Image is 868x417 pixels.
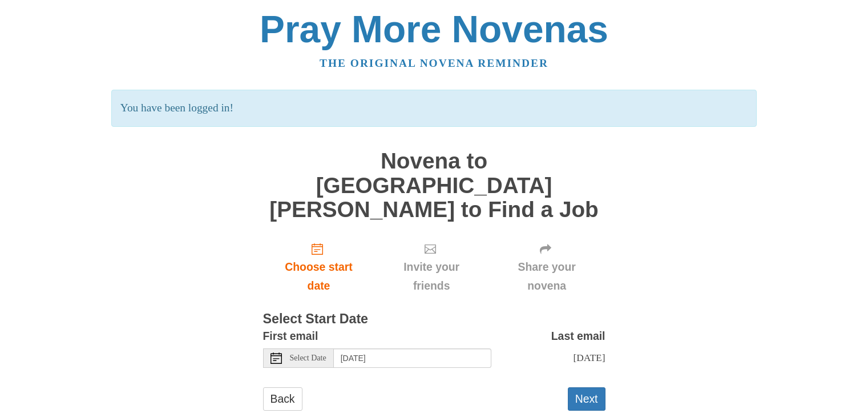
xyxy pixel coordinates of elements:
div: Click "Next" to confirm your start date first. [374,233,488,301]
label: Last email [551,327,605,346]
a: Back [263,387,302,411]
span: [DATE] [573,352,605,363]
h3: Select Start Date [263,312,605,327]
span: Select Date [290,354,326,362]
span: Share your novena [500,258,594,295]
a: The original novena reminder [320,57,548,69]
span: Invite your friends [386,258,477,295]
h1: Novena to [GEOGRAPHIC_DATA][PERSON_NAME] to Find a Job [263,149,605,222]
button: Next [568,387,605,411]
a: Choose start date [263,233,375,301]
a: Pray More Novenas [260,8,608,50]
label: First email [263,327,318,346]
div: Click "Next" to confirm your start date first. [488,233,605,301]
p: You have been logged in! [111,90,757,127]
span: Choose start date [274,258,364,295]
